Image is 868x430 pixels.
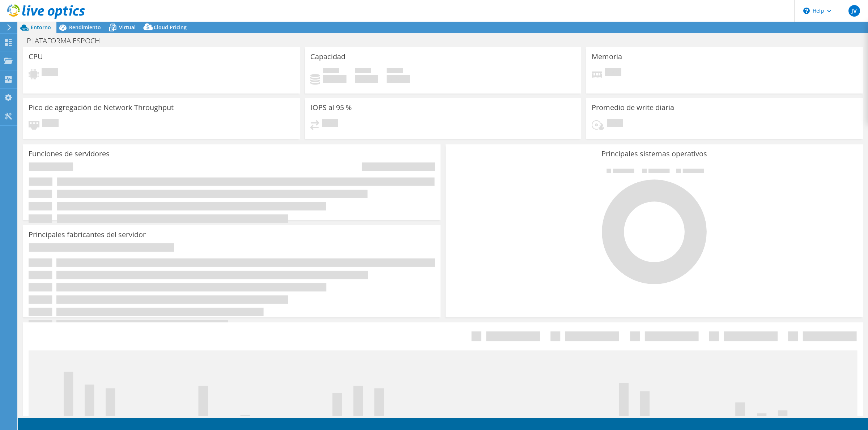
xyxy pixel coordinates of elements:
h3: Memoria [592,53,622,61]
span: Total [387,68,403,75]
h3: Capacidad [310,53,345,61]
h3: Pico de agregación de Network Throughput [29,104,174,112]
h3: Principales sistemas operativos [451,150,858,158]
span: Entorno [31,24,51,31]
span: Pendiente [605,68,621,78]
h3: Principales fabricantes del servidor [29,231,146,239]
h4: 0 GiB [355,75,378,83]
span: JV [848,5,860,17]
h3: IOPS al 95 % [310,104,352,112]
span: Pendiente [322,119,338,129]
span: Cloud Pricing [154,24,187,31]
h4: 0 GiB [323,75,346,83]
h3: Funciones de servidores [29,150,110,158]
h4: 0 GiB [387,75,410,83]
span: Pendiente [607,119,623,129]
h3: Promedio de write diaria [592,104,674,112]
span: Used [323,68,339,75]
h3: CPU [29,53,43,61]
span: Virtual [119,24,136,31]
span: Libre [355,68,371,75]
h1: PLATAFORMA ESPOCH [24,37,111,45]
span: Pendiente [42,119,59,129]
span: Pendiente [42,68,58,78]
svg: \n [803,8,810,14]
span: Rendimiento [69,24,101,31]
